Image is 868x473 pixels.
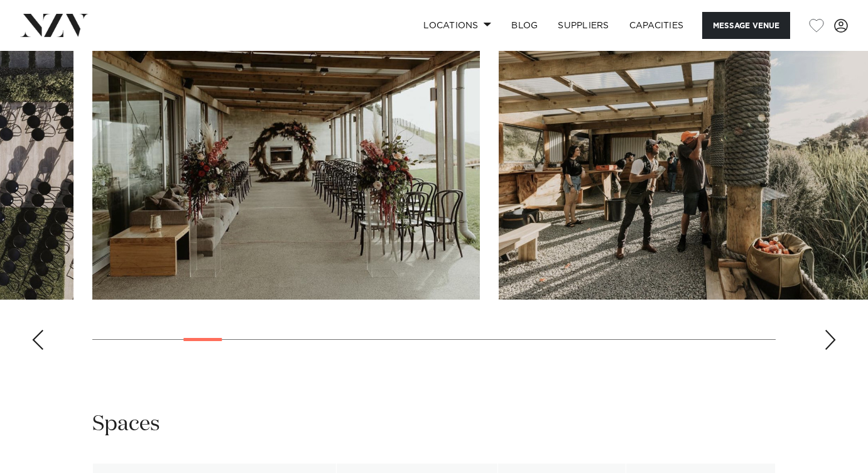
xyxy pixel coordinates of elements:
h2: Spaces [92,410,160,438]
swiper-slide: 5 / 30 [92,15,480,300]
a: BLOG [501,12,548,39]
button: Message Venue [702,12,790,39]
img: nzv-logo.png [20,14,89,36]
a: Locations [413,12,501,39]
a: SUPPLIERS [548,12,619,39]
a: Capacities [619,12,694,39]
